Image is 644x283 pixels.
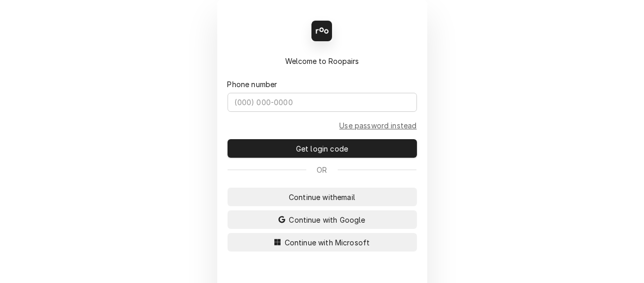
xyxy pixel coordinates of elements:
span: Continue with email [287,192,357,203]
span: Continue with Microsoft [283,237,372,248]
input: (000) 000-0000 [228,93,417,112]
span: Continue with Google [287,214,367,225]
button: Get login code [228,139,417,158]
label: Phone number [228,79,277,90]
button: Continue withemail [228,188,417,206]
button: Continue with Google [228,210,417,229]
a: Go to Phone and password form [339,120,416,131]
div: Welcome to Roopairs [228,56,417,66]
span: Get login code [294,143,350,154]
div: Or [228,164,417,175]
button: Continue with Microsoft [228,233,417,252]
